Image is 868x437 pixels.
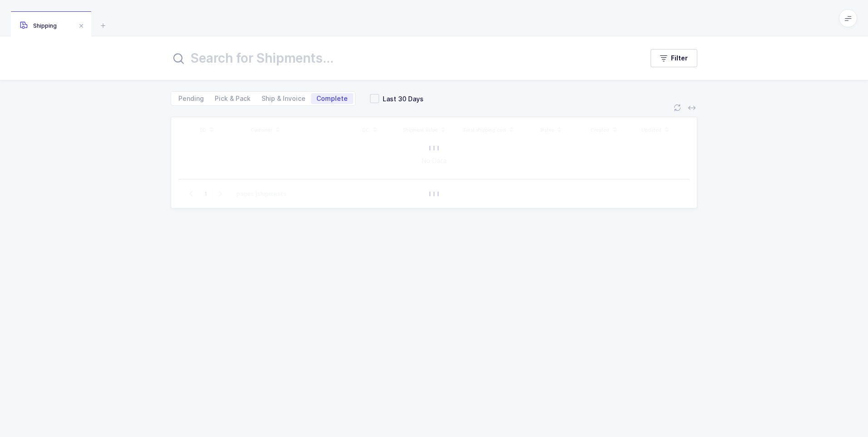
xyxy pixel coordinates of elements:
span: Ship & Invoice [261,95,306,102]
span: Pick & Pack [215,95,251,102]
button: Filter [651,49,697,67]
span: Filter [671,54,688,63]
span: Pending [178,95,204,102]
span: Shipping [20,22,57,29]
span: Complete [316,95,348,102]
span: Last 30 Days [379,94,424,103]
input: Search for Shipments... [171,47,632,69]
